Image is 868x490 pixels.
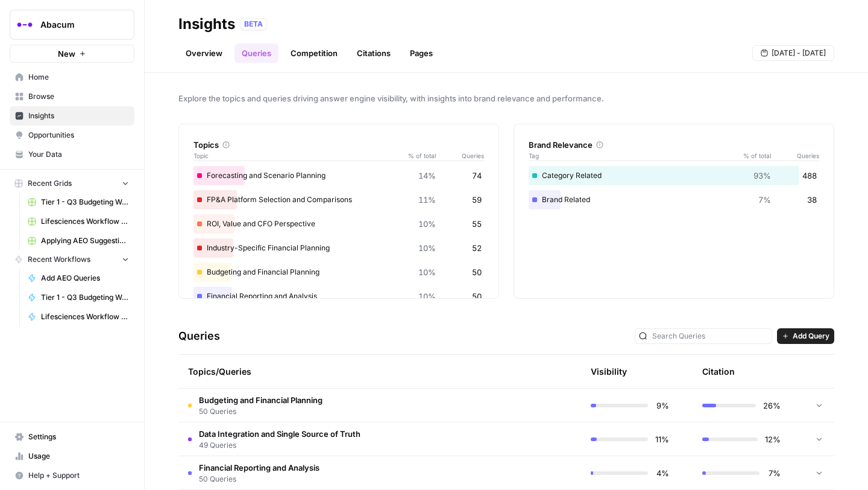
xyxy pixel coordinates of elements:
span: 7% [767,467,781,479]
span: 10% [418,218,436,230]
a: Tier 1 - Q3 Budgeting Workflows Grid [22,192,134,212]
span: 9% [655,399,669,412]
div: Citation [702,355,735,388]
a: Your Data [10,145,134,164]
span: 12% [765,433,781,445]
span: 10% [418,242,436,254]
span: 14% [418,170,436,182]
span: Topic [193,151,400,161]
div: Industry-Specific Financial Planning [193,238,484,258]
a: Lifesciences Workflow ([DATE]) Grid [22,212,134,231]
a: Lifesciences Workflow ([DATE]) [22,307,134,326]
span: 50 [472,266,482,278]
span: Tier 1 - Q3 Budgeting Workflows Grid [41,197,129,208]
span: 93% [753,170,771,182]
span: Financial Reporting and Analysis [199,462,319,474]
div: Category Related [529,166,819,185]
button: Workspace: Abacum [10,10,134,40]
button: New [10,45,134,63]
span: Explore the topics and queries driving answer engine visibility, with insights into brand relevan... [178,92,834,104]
span: 10% [418,290,436,302]
span: Tier 1 - Q3 Budgeting Workflows [41,292,129,303]
span: 50 Queries [199,406,322,417]
a: Citations [350,43,398,63]
span: Recent Workflows [28,254,90,265]
div: Topics [193,139,484,151]
span: 38 [807,194,817,206]
div: Budgeting and Financial Planning [193,262,484,282]
a: Tier 1 - Q3 Budgeting Workflows [22,288,134,307]
span: Queries [436,151,484,161]
span: Help + Support [28,470,129,481]
a: Browse [10,87,134,106]
span: Usage [28,451,129,462]
span: 488 [802,170,817,182]
div: Visibility [591,366,627,378]
span: 50 Queries [199,474,319,485]
div: Insights [178,14,235,34]
span: 11% [418,194,436,206]
span: 11% [655,433,669,445]
span: 55 [472,218,482,230]
span: Budgeting and Financial Planning [199,394,322,406]
span: 52 [472,242,482,254]
h3: Queries [178,328,220,345]
a: Overview [178,43,230,63]
span: Lifesciences Workflow ([DATE]) Grid [41,216,129,227]
a: Insights [10,106,134,126]
span: Insights [28,110,129,121]
a: Home [10,68,134,87]
span: Home [28,72,129,83]
a: Queries [234,43,278,63]
button: [DATE] - [DATE] [752,45,834,61]
div: Topics/Queries [188,355,457,388]
span: Data Integration and Single Source of Truth [199,428,360,440]
div: Brand Related [529,190,819,209]
span: % of total [400,151,436,161]
span: Add Query [793,331,829,342]
div: Forecasting and Scenario Planning [193,166,484,185]
span: Opportunities [28,130,129,141]
span: New [58,48,75,60]
div: ROI, Value and CFO Perspective [193,214,484,234]
span: Settings [28,431,129,442]
span: Recent Grids [28,178,72,189]
span: % of total [735,151,771,161]
span: 4% [655,467,669,479]
a: Settings [10,427,134,447]
div: BETA [240,18,267,30]
img: Abacum Logo [14,14,36,36]
span: 26% [763,399,781,412]
span: 74 [472,170,482,182]
a: Applying AEO Suggestions [22,231,134,250]
button: Recent Workflows [10,250,134,269]
span: Abacum [40,19,113,31]
div: Financial Reporting and Analysis [193,287,484,306]
span: 59 [472,194,482,206]
span: Tag [529,151,735,161]
div: Brand Relevance [529,139,819,151]
a: Usage [10,447,134,466]
button: Add Query [777,328,834,344]
span: Lifesciences Workflow ([DATE]) [41,311,129,322]
div: FP&A Platform Selection and Comparisons [193,190,484,209]
span: [DATE] - [DATE] [772,48,826,59]
span: 7% [758,194,771,206]
span: 10% [418,266,436,278]
span: 50 [472,290,482,302]
a: Add AEO Queries [22,269,134,288]
span: Queries [771,151,819,161]
span: Applying AEO Suggestions [41,235,129,246]
span: 49 Queries [199,440,360,451]
a: Pages [403,43,440,63]
a: Opportunities [10,126,134,145]
span: Add AEO Queries [41,273,129,284]
button: Help + Support [10,466,134,485]
button: Recent Grids [10,174,134,192]
span: Browse [28,91,129,102]
input: Search Queries [652,330,768,342]
a: Competition [283,43,345,63]
span: Your Data [28,149,129,160]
